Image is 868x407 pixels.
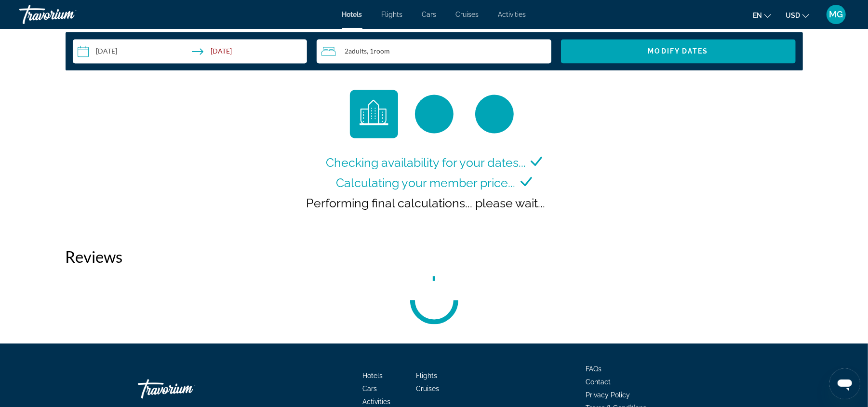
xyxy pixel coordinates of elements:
[367,48,390,55] span: , 1
[382,11,403,18] a: Flights
[422,11,437,18] a: Cars
[336,176,516,190] span: Calculating your member price...
[374,47,390,55] span: Room
[326,156,526,170] span: Checking availability for your dates...
[73,40,307,64] button: Select check in and out date
[19,2,116,27] a: Travorium
[586,366,602,373] a: FAQs
[307,196,546,211] span: Performing final calculations... please wait...
[317,40,551,64] button: Travelers: 2 adults, 0 children
[648,48,708,55] span: Modify Dates
[416,372,437,380] a: Flights
[138,375,234,404] a: Go Home
[753,8,771,22] button: Change language
[456,11,479,18] a: Cruises
[786,8,809,22] button: Change currency
[753,12,762,19] span: en
[824,4,849,25] button: User Menu
[416,385,439,393] a: Cruises
[362,385,377,393] a: Cars
[586,379,611,386] a: Contact
[498,11,526,18] a: Activities
[342,11,362,18] a: Hotels
[362,372,383,380] a: Hotels
[829,10,843,19] span: MG
[786,12,800,19] span: USD
[345,48,367,55] span: 2
[348,47,367,55] span: Adults
[829,368,860,399] iframe: Button to launch messaging window
[66,247,803,267] h2: Reviews
[362,398,390,406] a: Activities
[73,40,796,64] div: Search widget
[561,40,796,64] button: Modify Dates
[586,392,630,399] a: Privacy Policy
